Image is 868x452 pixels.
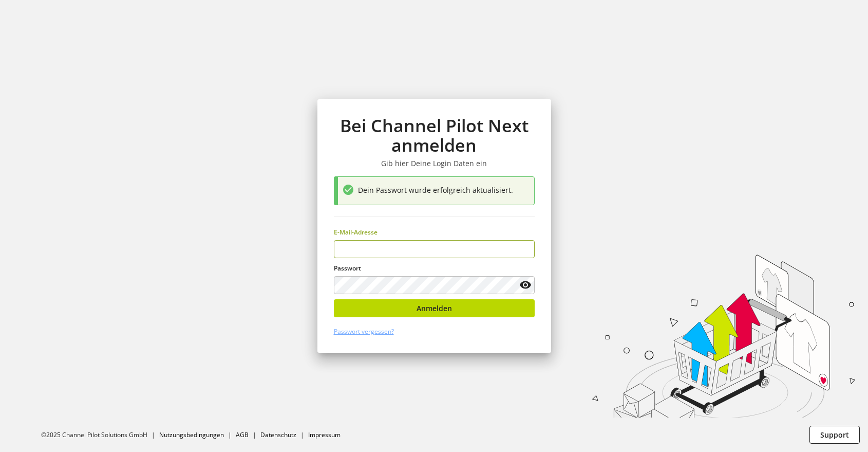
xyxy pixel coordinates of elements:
[334,159,535,168] h3: Gib hier Deine Login Daten ein
[334,299,535,317] button: Anmelden
[417,303,452,314] span: Anmelden
[334,116,535,155] h1: Bei Channel Pilot Next anmelden
[334,327,394,336] a: Passwort vergessen?
[260,430,296,439] a: Datenschutz
[820,429,849,440] span: Support
[41,430,159,440] li: ©2025 Channel Pilot Solutions GmbH
[236,430,249,439] a: AGB
[334,228,378,237] span: E-Mail-Adresse
[809,426,860,444] button: Support
[358,185,530,197] div: Dein Passwort wurde erfolgreich aktualisiert.
[334,264,361,273] span: Passwort
[308,430,341,439] a: Impressum
[159,430,224,439] a: Nutzungsbedingungen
